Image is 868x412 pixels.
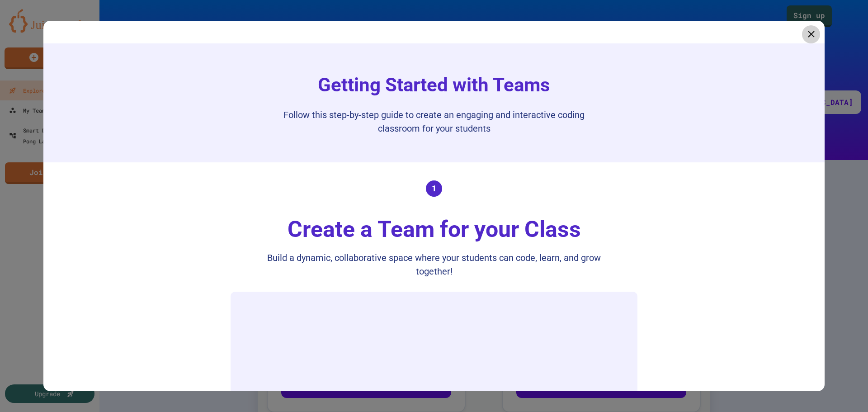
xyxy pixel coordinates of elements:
[309,71,559,99] h1: Getting Started with Teams
[278,213,590,246] div: Create a Team for your Class
[253,108,615,135] p: Follow this step-by-step guide to create an engaging and interactive coding classroom for your st...
[426,180,442,197] div: 1
[253,251,615,278] div: Build a dynamic, collaborative space where your students can code, learn, and grow together!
